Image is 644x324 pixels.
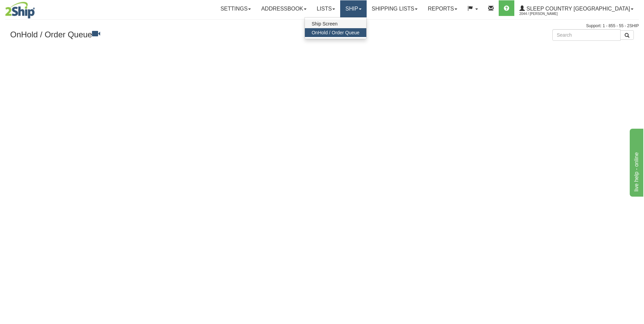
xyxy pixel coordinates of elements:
[514,0,639,17] a: Sleep Country [GEOGRAPHIC_DATA] 2044 / [PERSON_NAME]
[312,0,340,17] a: Lists
[423,0,462,17] a: Reports
[628,127,643,197] iframe: chat widget
[5,4,63,12] div: live help - online
[312,21,337,26] span: Ship Screen
[305,19,366,28] a: Ship Screen
[215,0,256,17] a: Settings
[525,6,630,12] span: Sleep Country [GEOGRAPHIC_DATA]
[340,0,366,17] a: Ship
[519,11,570,17] span: 2044 / [PERSON_NAME]
[5,23,639,29] div: Support: 1 - 855 - 55 - 2SHIP
[305,28,366,37] a: OnHold / Order Queue
[312,30,360,35] span: OnHold / Order Queue
[552,29,621,41] input: Search
[256,0,312,17] a: Addressbook
[5,2,35,19] img: logo2044.jpg
[620,30,634,40] button: Search
[10,29,317,39] h3: OnHold / Order Queue
[367,0,423,17] a: Shipping lists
